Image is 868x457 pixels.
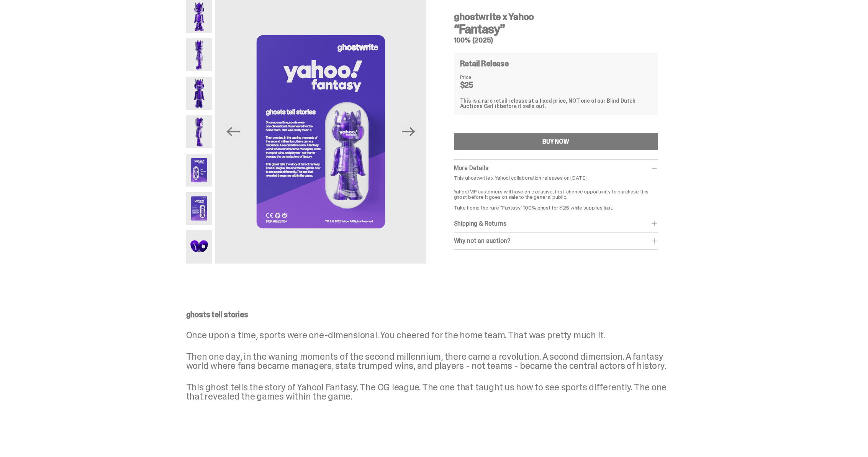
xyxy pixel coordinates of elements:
h4: ghostwrite x Yahoo [454,12,658,21]
p: Once upon a time, sports were one-dimensional. You cheered for the home team. That was pretty muc... [186,331,676,340]
img: Yahoo-HG---5.png [186,154,213,187]
h3: “Fantasy” [454,23,658,35]
img: Yahoo-HG---3.png [186,77,213,110]
div: BUY NOW [542,139,569,145]
button: Previous [224,123,241,140]
img: Yahoo-HG---6.png [186,192,213,225]
span: Get it before it sells out. [484,103,546,110]
span: More Details [454,164,488,172]
p: This ghostwrite x Yahoo! collaboration releases on [DATE]. [454,175,658,180]
dt: Price [460,74,498,80]
p: ghosts tell stories [186,311,676,318]
p: Yahoo! VIP customers will have an exclusive, first-chance opportunity to purchase this ghost befo... [454,183,658,210]
img: Yahoo-HG---4.png [186,115,213,148]
p: This ghost tells the story of Yahoo! Fantasy. The OG league. The one that taught us how to see sp... [186,383,676,401]
img: Yahoo-HG---7.png [186,230,213,263]
div: Shipping & Returns [454,220,658,228]
div: Why not an auction? [454,237,658,245]
button: BUY NOW [454,133,658,150]
h4: Retail Release [460,60,509,67]
div: This is a rare retail release at a fixed price, NOT one of our Blind Dutch Auctions. [460,98,652,109]
h5: 100% (2025) [454,37,658,44]
img: Yahoo-HG---2.png [186,38,213,71]
button: Next [400,123,417,140]
dd: $25 [460,81,498,89]
p: Then one day, in the waning moments of the second millennium, there came a revolution. A second d... [186,352,676,370]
